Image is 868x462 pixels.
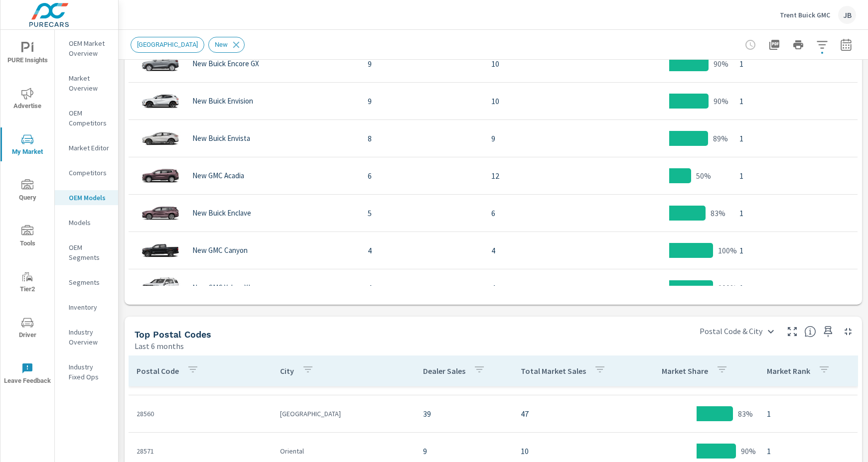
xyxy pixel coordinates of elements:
[55,325,118,349] div: Industry Overview
[3,133,51,158] span: My Market
[3,362,51,387] span: Leave Feedback
[192,134,250,143] p: New Buick Envista
[491,95,599,107] p: 10
[521,366,586,376] p: Total Market Sales
[491,244,599,256] p: 4
[69,362,110,382] p: Industry Fixed Ops
[3,42,51,66] span: PURE Insights
[718,244,737,256] p: 100%
[423,408,505,420] p: 39
[491,207,599,219] p: 6
[69,242,110,262] p: OEM Segments
[767,366,810,376] p: Market Rank
[55,71,118,96] div: Market Overview
[141,49,180,79] img: glamour
[131,41,204,48] span: [GEOGRAPHIC_DATA]
[739,95,850,107] p: 1
[192,283,252,292] p: New GMC Yukon XL
[135,340,184,352] p: Last 6 months
[55,275,118,290] div: Segments
[423,445,505,457] p: 9
[55,359,118,384] div: Industry Fixed Ops
[368,244,475,256] p: 4
[368,207,475,219] p: 5
[55,165,118,180] div: Competitors
[696,170,711,182] p: 50%
[3,225,51,249] span: Tools
[192,59,259,68] p: New Buick Encore GX
[767,445,850,457] p: 1
[368,95,475,107] p: 9
[69,108,110,128] p: OEM Competitors
[209,41,234,48] span: New
[69,277,110,287] p: Segments
[135,329,211,340] h5: Top Postal Codes
[788,35,808,55] button: Print Report
[0,30,54,396] div: nav menu
[55,300,118,315] div: Inventory
[423,366,465,376] p: Dealer Sales
[55,36,118,61] div: OEM Market Overview
[141,123,180,153] img: glamour
[764,35,784,55] button: "Export Report to PDF"
[3,179,51,204] span: Query
[3,271,51,295] span: Tier2
[69,193,110,203] p: OEM Models
[3,317,51,341] span: Driver
[69,168,110,178] p: Competitors
[55,106,118,130] div: OEM Competitors
[141,273,180,303] img: glamour
[69,218,110,228] p: Models
[739,132,850,144] p: 1
[69,327,110,347] p: Industry Overview
[739,207,850,219] p: 1
[711,207,725,219] p: 83%
[141,86,180,116] img: glamour
[767,408,850,420] p: 1
[137,409,264,419] p: 28560
[739,282,850,294] p: 1
[55,215,118,230] div: Models
[141,198,180,228] img: glamour
[69,302,110,312] p: Inventory
[368,58,475,70] p: 9
[491,282,599,294] p: 4
[55,190,118,205] div: OEM Models
[784,324,800,340] button: Make Fullscreen
[739,244,850,256] p: 1
[714,58,728,70] p: 90%
[836,35,856,55] button: Select Date Range
[694,323,780,340] div: Postal Code & City
[714,95,728,107] p: 90%
[192,171,244,180] p: New GMC Acadia
[662,366,708,376] p: Market Share
[208,37,245,53] div: New
[192,246,248,255] p: New GMC Canyon
[280,409,408,419] p: [GEOGRAPHIC_DATA]
[491,132,599,144] p: 9
[368,282,475,294] p: 4
[491,58,599,70] p: 10
[840,324,856,340] button: Minimize Widget
[192,97,253,106] p: New Buick Envision
[812,35,832,55] button: Apply Filters
[713,132,728,144] p: 89%
[739,58,850,70] p: 1
[741,445,756,457] p: 90%
[141,161,180,191] img: glamour
[820,324,836,340] span: Save this to your personalized report
[804,326,816,338] span: Top Postal Codes shows you how you rank, in terms of sales, to other dealerships in your market. ...
[739,170,850,182] p: 1
[491,170,599,182] p: 12
[280,366,294,376] p: City
[3,88,51,112] span: Advertise
[192,209,251,218] p: New Buick Enclave
[141,235,180,265] img: glamour
[780,10,830,19] p: Trent Buick GMC
[368,170,475,182] p: 6
[55,140,118,155] div: Market Editor
[521,445,626,457] p: 10
[69,143,110,153] p: Market Editor
[280,446,408,456] p: Oriental
[69,38,110,58] p: OEM Market Overview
